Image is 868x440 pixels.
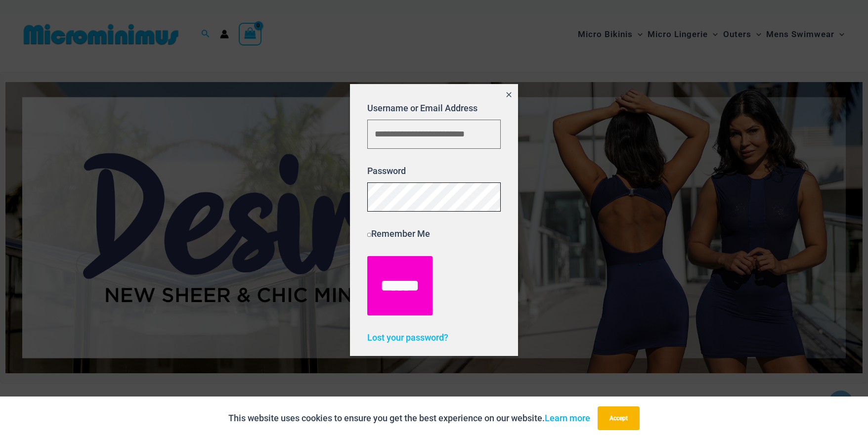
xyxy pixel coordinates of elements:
a: Lost your password? [367,332,448,343]
a: Learn more [545,413,590,423]
p: This website uses cookies to ensure you get the best experience on our website. [228,411,590,426]
button: Accept [598,406,640,430]
input: Remember Me [367,233,371,237]
button: Close popup [500,84,518,107]
label: Password [367,166,406,176]
label: Remember Me [367,228,430,239]
label: Username or Email Address [367,103,477,113]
